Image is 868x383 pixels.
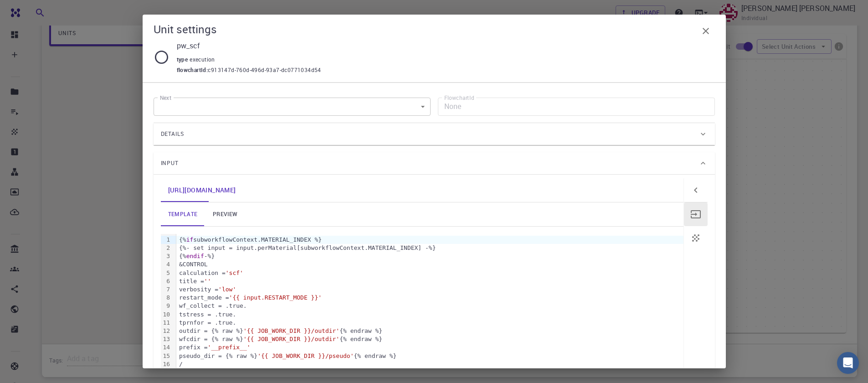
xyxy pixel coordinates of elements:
[161,360,172,368] div: 16
[176,360,683,368] div: /
[161,202,205,226] a: template
[161,277,172,285] div: 6
[161,156,179,171] span: Input
[226,269,243,276] span: 'scf'
[208,344,251,351] span: '__prefix__'
[161,302,172,310] div: 9
[161,252,172,260] div: 3
[444,94,474,102] label: FlowchartId
[161,352,172,360] div: 15
[176,319,683,327] div: tprnfor = .true.
[176,252,683,260] div: {% -%}
[176,285,683,294] div: verbosity =
[161,343,172,352] div: 14
[837,352,859,374] div: Open Intercom Messenger
[205,202,246,226] a: preview
[186,253,204,259] span: endif
[154,22,217,36] h5: Unit settings
[243,327,339,334] span: '{{ JOB_WORK_DIR }}/outdir'
[160,94,171,102] label: Next
[229,294,322,301] span: '{{ input.RESTART_MODE }}'
[161,236,172,244] div: 1
[176,236,683,244] div: {% subworkflowContext.MATERIAL_INDEX %}
[161,285,172,294] div: 7
[161,178,243,202] a: Double-click to edit
[176,327,683,335] div: outdir = {% raw %} {% endraw %}
[208,66,321,75] span: c913147d-760d-496d-93a7-dc0771034d54
[176,269,683,277] div: calculation =
[176,311,683,319] div: tstress = .true.
[243,336,339,342] span: '{{ JOB_WORK_DIR }}/outdir'
[177,56,190,63] span: type
[218,286,236,293] span: 'low'
[176,294,683,302] div: restart_mode =
[161,335,172,343] div: 13
[161,327,172,335] div: 12
[161,244,172,252] div: 2
[161,260,172,269] div: 4
[154,123,715,145] div: Details
[161,311,172,319] div: 10
[186,236,194,243] span: if
[176,260,683,269] div: &CONTROL
[204,278,211,285] span: ''
[177,66,208,75] span: flowchartId :
[176,277,683,285] div: title =
[161,319,172,327] div: 11
[161,269,172,277] div: 5
[176,244,683,252] div: {%- set input = input.perMaterial[subworkflowContext.MATERIAL_INDEX] -%}
[176,343,683,352] div: prefix =
[161,127,185,141] span: Details
[257,352,354,359] span: '{{ JOB_WORK_DIR }}/pseudo'
[177,40,708,51] p: pw_scf
[154,152,715,174] div: Input
[176,352,683,360] div: pseudo_dir = {% raw %} {% endraw %}
[176,335,683,343] div: wfcdir = {% raw %} {% endraw %}
[161,294,172,302] div: 8
[176,302,683,310] div: wf_collect = .true.
[18,6,51,15] span: Support
[190,56,219,63] span: execution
